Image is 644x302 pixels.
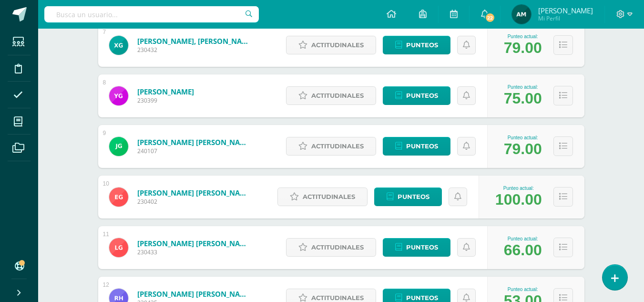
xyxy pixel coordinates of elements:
[137,36,252,46] a: [PERSON_NAME], [PERSON_NAME]
[103,130,106,136] div: 9
[137,87,194,96] a: [PERSON_NAME]
[137,239,252,248] a: [PERSON_NAME] [PERSON_NAME]
[103,281,109,288] div: 12
[277,187,368,206] a: Actitudinales
[406,239,438,256] span: Punteos
[137,198,252,206] span: 230402
[103,79,106,86] div: 8
[406,137,438,155] span: Punteos
[137,96,194,104] span: 230399
[374,187,442,206] a: Punteos
[137,137,252,147] a: [PERSON_NAME] [PERSON_NAME]
[137,147,252,155] span: 240107
[504,84,542,90] div: Punteo actual:
[504,241,542,259] div: 66.00
[137,289,252,299] a: [PERSON_NAME] [PERSON_NAME]
[109,187,128,207] img: 0b7a7af0d2550df088b788330034a2ea.png
[504,34,542,39] div: Punteo actual:
[495,186,542,191] div: Punteo actual:
[137,248,252,256] span: 230433
[512,5,531,24] img: 09ff674d68efe52c25f03c97fc906881.png
[538,14,593,22] span: Mi Perfil
[44,6,259,22] input: Busca un usuario...
[504,135,542,140] div: Punteo actual:
[311,239,364,256] span: Actitudinales
[286,36,376,54] a: Actitudinales
[103,29,106,35] div: 7
[109,238,128,257] img: 1e9bf12a1b70ab57d2202a5e50da5082.png
[495,191,542,208] div: 100.00
[538,6,593,15] span: [PERSON_NAME]
[504,236,542,241] div: Punteo actual:
[383,137,450,156] a: Punteos
[504,39,542,57] div: 79.00
[109,137,128,156] img: 8c911d482e19c332039c90f34f8d6e81.png
[504,140,542,158] div: 79.00
[109,36,128,55] img: 2862a36156ddc0b101c6d5dbf83c93d6.png
[103,180,109,187] div: 10
[286,86,376,105] a: Actitudinales
[406,36,438,54] span: Punteos
[398,188,429,206] span: Punteos
[103,231,109,238] div: 11
[311,87,364,104] span: Actitudinales
[109,86,128,105] img: 85bd3211f9327c3bbe1af7b4beb29dd0.png
[504,90,542,107] div: 75.00
[137,188,252,198] a: [PERSON_NAME] [PERSON_NAME]
[383,238,450,257] a: Punteos
[383,86,450,105] a: Punteos
[504,287,542,292] div: Punteo actual:
[303,188,355,206] span: Actitudinales
[311,36,364,54] span: Actitudinales
[286,238,376,257] a: Actitudinales
[383,36,450,54] a: Punteos
[137,46,252,54] span: 230432
[485,12,495,23] span: 22
[311,137,364,155] span: Actitudinales
[406,87,438,104] span: Punteos
[286,137,376,156] a: Actitudinales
